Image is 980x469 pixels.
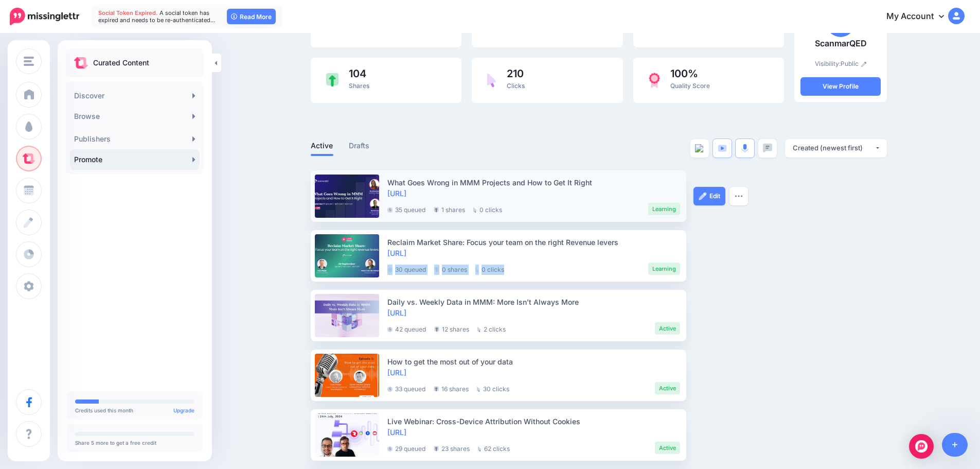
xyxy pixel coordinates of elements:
[800,59,881,69] p: Visibility:
[478,442,510,454] li: 62 clicks
[349,68,369,79] span: 104
[693,187,725,205] a: Edit
[387,308,406,317] a: [URL]
[649,73,660,88] img: prize-red.png
[655,442,680,454] li: Active
[718,145,727,152] img: video-blue.png
[475,267,479,272] img: pointer-grey.png
[473,207,477,213] img: pointer-grey.png
[387,189,406,198] a: [URL]
[349,82,369,90] span: Shares
[876,4,965,29] a: My Account
[387,207,393,213] img: clock-grey-darker.png
[24,57,34,66] img: menu.png
[434,442,470,454] li: 23 shares
[507,82,525,90] span: Clicks
[434,203,465,215] li: 1 shares
[387,297,680,307] div: Daily vs. Weekly Data in MMM: More Isn’t Always More
[74,57,88,68] img: curate.png
[434,207,439,213] img: share-grey.png
[387,416,680,427] div: Live Webinar: Cross-Device Attribution Without Cookies
[311,140,333,152] a: Active
[841,60,867,67] a: Public
[387,177,680,188] div: What Goes Wrong in MMM Projects and How to Get It Right
[800,37,881,50] p: ScanmarQED
[670,68,710,79] span: 100%
[387,327,393,332] img: clock-grey-darker.png
[909,434,934,459] div: Open Intercom Messenger
[227,9,276,24] a: Read More
[487,73,496,88] img: pointer-purple.png
[326,73,338,87] img: share-green.png
[655,322,680,335] li: Active
[800,77,881,96] a: View Profile
[793,143,875,153] div: Created (newest first)
[387,356,680,367] div: How to get the most out of your data
[735,195,743,198] img: dots.png
[699,192,707,200] img: pencil-white.png
[695,144,704,152] img: article--grey.png
[861,61,867,67] img: pencil.png
[98,9,216,24] span: A social token has expired and needs to be re-authenticated…
[741,144,749,153] img: microphone.png
[478,446,482,451] img: pointer-grey.png
[387,267,393,272] img: clock-grey-darker.png
[98,9,158,16] span: Social Token Expired.
[477,322,506,335] li: 2 clicks
[70,129,200,149] a: Publishers
[70,149,200,170] a: Promote
[434,382,469,394] li: 16 shares
[387,237,680,248] div: Reclaim Market Share: Focus your team on the right Revenue levers
[387,387,393,392] img: clock-grey-darker.png
[387,203,425,215] li: 35 queued
[763,144,772,152] img: chat-square-grey.png
[70,85,200,106] a: Discover
[387,249,406,257] a: [URL]
[387,322,426,335] li: 42 queued
[387,263,426,275] li: 30 queued
[785,139,887,158] button: Created (newest first)
[70,106,200,127] a: Browse
[655,382,680,394] li: Active
[648,203,680,215] li: Learning
[434,326,439,332] img: share-grey.png
[473,203,502,215] li: 0 clicks
[675,26,703,34] span: Audience
[434,263,467,275] li: 0 shares
[648,263,680,275] li: Learning
[93,57,149,69] p: Curated Content
[387,446,393,451] img: clock-grey-darker.png
[434,446,439,451] img: share-grey.png
[350,26,366,34] span: Posts
[349,140,370,152] a: Drafts
[477,327,481,332] img: pointer-grey.png
[387,442,425,454] li: 29 queued
[477,382,509,394] li: 30 clicks
[477,387,480,392] img: pointer-grey.png
[387,368,406,377] a: [URL]
[434,322,469,335] li: 12 shares
[387,428,406,437] a: [URL]
[512,26,534,34] span: Queued
[475,263,504,275] li: 0 clicks
[10,8,79,25] img: Missinglettr
[507,68,525,79] span: 210
[387,382,425,394] li: 33 queued
[434,267,439,272] img: share-grey.png
[434,386,439,392] img: share-grey.png
[670,82,710,90] span: Quality Score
